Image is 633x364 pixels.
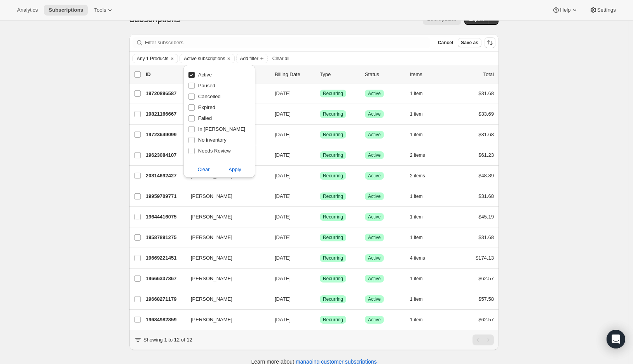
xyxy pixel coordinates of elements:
[410,88,431,99] button: 1 item
[12,5,42,16] button: Analytics
[410,214,423,220] span: 1 item
[143,336,192,344] p: Showing 1 to 12 of 12
[368,90,381,97] span: Active
[198,148,231,154] span: Needs Review
[478,296,494,302] span: $57.58
[269,54,293,63] button: Clear all
[368,193,381,199] span: Active
[275,255,291,261] span: [DATE]
[323,296,343,302] span: Recurring
[183,163,224,176] button: Clear subscription status filter
[410,193,423,199] span: 1 item
[186,293,264,305] button: [PERSON_NAME]
[368,276,381,282] span: Active
[368,255,381,261] span: Active
[191,192,232,200] span: [PERSON_NAME]
[275,90,291,96] span: [DATE]
[146,295,185,303] p: 19668271179
[44,5,88,16] button: Subscriptions
[146,253,494,263] div: 19669221451[PERSON_NAME][DATE]SuccessRecurringSuccessActive4 items$174.13
[410,109,431,120] button: 1 item
[198,166,210,173] span: Clear
[137,55,168,62] span: Any 1 Products
[146,254,185,262] p: 19669221451
[410,232,431,243] button: 1 item
[323,214,343,220] span: Recurring
[458,38,481,47] button: Save as
[478,234,494,240] span: $31.68
[320,71,359,78] div: Type
[146,191,494,202] div: 19959709771[PERSON_NAME][DATE]SuccessRecurringSuccessActive1 item$31.68
[368,214,381,220] span: Active
[368,132,381,138] span: Active
[146,71,494,78] div: IDCustomerBilling DateTypeStatusItemsTotal
[275,234,291,240] span: [DATE]
[146,273,494,284] div: 19666337867[PERSON_NAME][DATE]SuccessRecurringSuccessActive1 item$62.57
[275,214,291,220] span: [DATE]
[323,317,343,323] span: Recurring
[146,129,494,140] div: 19723649099[PERSON_NAME][DATE]SuccessRecurringSuccessActive1 item$31.68
[410,317,423,323] span: 1 item
[478,317,494,322] span: $62.57
[146,88,494,99] div: 19720896587[PERSON_NAME][DATE]SuccessRecurringSuccessActive1 item$31.68
[410,132,423,138] span: 1 item
[410,253,434,263] button: 4 items
[410,314,431,325] button: 1 item
[236,54,267,63] button: Add filter
[214,163,255,176] button: Apply subscription status filter
[410,255,425,261] span: 4 items
[368,111,381,117] span: Active
[146,170,494,181] div: 20814692427[PERSON_NAME][DATE]SuccessRecurringSuccessActive2 items$48.89
[275,132,291,137] span: [DATE]
[198,104,215,110] span: Expired
[478,111,494,117] span: $33.69
[478,214,494,220] span: $45.19
[410,273,431,284] button: 1 item
[478,193,494,199] span: $31.68
[275,152,291,158] span: [DATE]
[368,317,381,323] span: Active
[410,296,423,302] span: 1 item
[180,54,225,63] button: Active subscriptions
[191,295,232,303] span: [PERSON_NAME]
[410,152,425,158] span: 2 items
[368,296,381,302] span: Active
[225,54,233,63] button: Clear
[146,151,185,159] p: 19623084107
[168,54,176,63] button: Clear
[146,232,494,243] div: 19587891275[PERSON_NAME][DATE]SuccessRecurringSuccessActive1 item$31.68
[191,213,232,221] span: [PERSON_NAME]
[146,192,185,200] p: 19959709771
[365,71,404,78] p: Status
[191,234,232,241] span: [PERSON_NAME]
[323,173,343,179] span: Recurring
[146,314,494,325] div: 19684982859[PERSON_NAME][DATE]SuccessRecurringSuccessActive1 item$62.57
[410,211,431,222] button: 1 item
[146,211,494,222] div: 19644416075[PERSON_NAME][DATE]SuccessRecurringSuccessActive1 item$45.19
[323,255,343,261] span: Recurring
[323,132,343,138] span: Recurring
[323,276,343,282] span: Recurring
[186,314,264,326] button: [PERSON_NAME]
[275,111,291,117] span: [DATE]
[410,294,431,305] button: 1 item
[323,90,343,97] span: Recurring
[368,152,381,158] span: Active
[410,129,431,140] button: 1 item
[560,7,570,13] span: Help
[198,126,245,132] span: In [PERSON_NAME]
[275,193,291,199] span: [DATE]
[89,5,119,16] button: Tools
[485,37,495,48] button: Sort the results
[275,296,291,302] span: [DATE]
[146,131,185,139] p: 19723649099
[272,55,289,62] span: Clear all
[323,234,343,241] span: Recurring
[186,252,264,264] button: [PERSON_NAME]
[146,275,185,283] p: 19666337867
[607,330,625,348] div: Open Intercom Messenger
[198,115,212,121] span: Failed
[146,172,185,180] p: 20814692427
[146,109,494,120] div: 19821166667[PERSON_NAME][DATE]SuccessRecurringSuccessActive1 item$33.69
[597,7,616,13] span: Settings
